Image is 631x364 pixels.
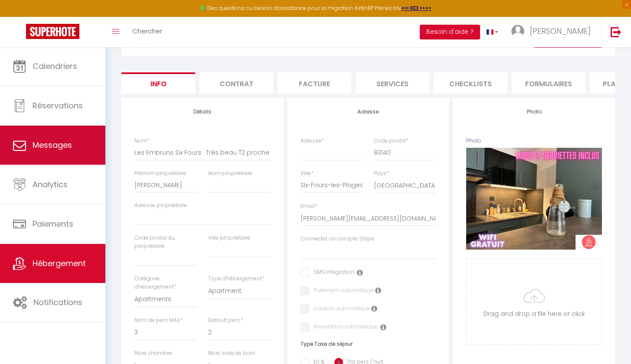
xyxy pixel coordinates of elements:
[208,316,243,325] label: Default pers.
[208,275,265,283] label: Type d'hébergement
[301,109,436,115] h4: Adresse
[33,297,82,308] span: Notifications
[134,275,196,291] label: Catégorie d'hébergement
[511,25,524,38] img: ...
[374,137,409,145] label: Code postal
[434,72,507,94] li: Checklists
[301,341,436,347] h6: Type Taxe de séjour
[278,72,351,94] li: Facture
[33,140,72,150] span: Messages
[134,137,150,145] label: Nom
[301,169,314,178] label: Ville
[33,61,77,71] span: Calendriers
[33,179,68,190] span: Analytics
[356,72,429,94] li: Services
[374,169,389,178] label: Pays
[134,316,183,325] label: Nom de pers MAX
[33,100,83,111] span: Réservations
[208,169,252,178] label: Nom propriétaire
[309,305,370,314] label: Caution automatique
[126,17,169,47] a: Chercher
[301,137,324,145] label: Adresse
[401,4,432,12] a: >>> ICI <<<<
[33,218,73,229] span: Paiements
[301,235,374,243] label: Connecter un compte Stripe
[611,26,621,37] img: logout
[530,26,591,36] span: [PERSON_NAME]
[208,234,250,242] label: Ville propriétaire
[134,349,172,357] label: Nbre chambre
[420,25,480,39] button: Besoin d'aide ?
[132,26,162,36] span: Chercher
[199,72,273,94] li: Contrat
[33,258,86,269] span: Hébergement
[301,202,317,211] label: Email
[121,72,195,94] li: Info
[134,109,270,115] h4: Détails
[512,72,585,94] li: Formulaires
[505,17,602,47] a: ... [PERSON_NAME]
[134,169,186,178] label: Prénom propriétaire
[309,286,374,296] label: Paiement automatique
[466,109,602,115] h4: Photo
[134,234,196,250] label: Code postal du propriétaire
[466,137,481,145] label: Photo
[134,201,187,210] label: Adresse propriétaire
[26,24,79,39] img: Super Booking
[208,349,255,357] label: Nbre salle de bain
